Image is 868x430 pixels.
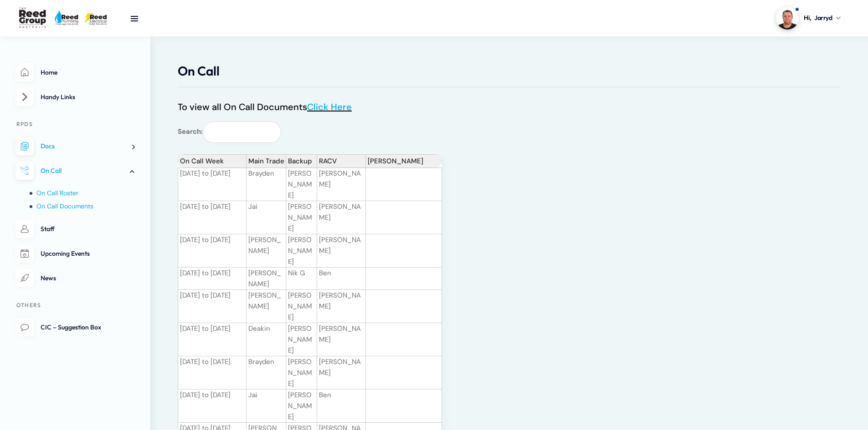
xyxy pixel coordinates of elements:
a: Profile picture of Jarryd ShelleyHi,Jarryd [776,7,841,30]
td: [PERSON_NAME] [286,234,317,268]
td: [PERSON_NAME] [317,290,366,323]
td: [DATE] to [DATE] [178,323,247,356]
td: [PERSON_NAME] [247,268,286,290]
td: [PERSON_NAME] [317,167,366,201]
td: [PERSON_NAME] [286,167,317,201]
td: Deakin [247,323,286,356]
a: Click Here [307,101,352,113]
td: [PERSON_NAME] [317,234,366,268]
span: Jarryd [814,13,832,23]
td: Ben [317,268,366,290]
label: Search: [178,121,281,143]
span: Main Trade [248,157,284,165]
h1: On Call [178,64,841,78]
td: Nik G [286,268,317,290]
td: [PERSON_NAME] [286,323,317,356]
td: [PERSON_NAME] [317,356,366,390]
td: Jai [247,201,286,234]
td: Brayden [247,356,286,390]
span: Backup [288,157,312,165]
td: [PERSON_NAME] [286,290,317,323]
span: Hi, [804,13,811,23]
td: [DATE] to [DATE] [178,234,247,268]
div: To view all On Call Documents [178,101,841,112]
input: Search: [203,121,281,143]
td: [PERSON_NAME] [286,356,317,390]
td: [PERSON_NAME] [247,234,286,268]
span: [PERSON_NAME] [368,157,423,165]
img: Profile picture of Jarryd Shelley [776,7,799,30]
td: [DATE] to [DATE] [178,268,247,290]
td: [PERSON_NAME] [247,290,286,323]
span: RACV [319,157,337,165]
td: Ben [317,390,366,423]
td: [PERSON_NAME] [317,323,366,356]
td: [DATE] to [DATE] [178,167,247,201]
td: [DATE] to [DATE] [178,290,247,323]
td: [PERSON_NAME] [317,201,366,234]
span: On Call Week [180,157,224,165]
td: [DATE] to [DATE] [178,356,247,390]
td: [DATE] to [DATE] [178,201,247,234]
td: Brayden [247,167,286,201]
td: [DATE] to [DATE] [178,390,247,423]
td: [PERSON_NAME] [286,201,317,234]
td: Jai [247,390,286,423]
td: [PERSON_NAME] [286,390,317,423]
